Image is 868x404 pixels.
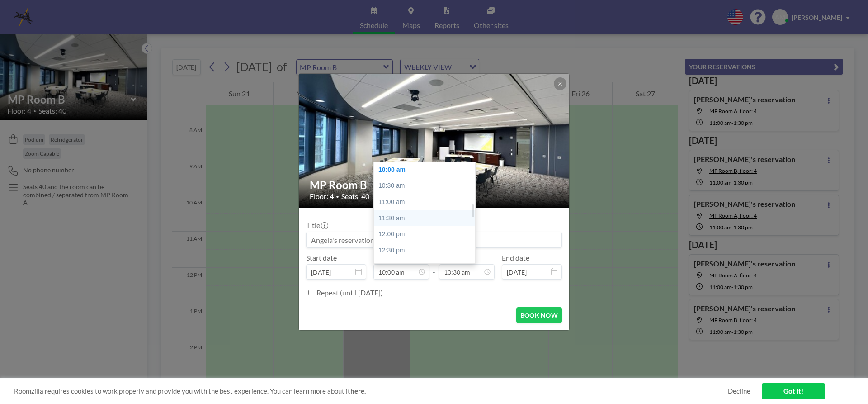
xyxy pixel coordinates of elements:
[374,258,480,275] div: 01:00 pm
[299,39,570,242] img: 537.JPEG
[310,178,559,192] h2: MP Room B
[306,253,337,262] label: Start date
[374,178,480,194] div: 10:30 am
[316,288,383,297] label: Repeat (until [DATE])
[762,383,825,399] a: Got it!
[341,192,369,201] span: Seats: 40
[516,307,562,323] button: BOOK NOW
[374,162,480,178] div: 10:00 am
[374,226,480,242] div: 12:00 pm
[374,210,480,227] div: 11:30 am
[14,387,728,395] span: Roomzilla requires cookies to work properly and provide you with the best experience. You can lea...
[502,253,529,262] label: End date
[374,242,480,259] div: 12:30 pm
[433,257,435,276] span: -
[310,192,334,201] span: Floor: 4
[728,387,750,395] a: Decline
[350,387,366,395] a: here.
[374,194,480,210] div: 11:00 am
[336,193,339,200] span: •
[307,232,561,247] input: Angela's reservation
[306,221,327,230] label: Title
